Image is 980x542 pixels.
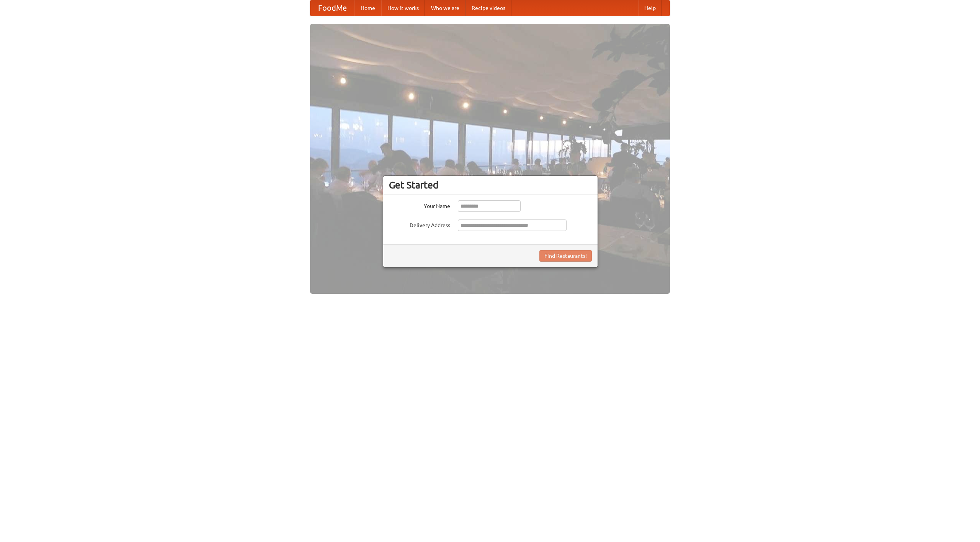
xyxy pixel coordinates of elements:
a: How it works [381,0,425,16]
label: Delivery Address [389,219,450,229]
label: Your Name [389,200,450,210]
a: Recipe videos [465,0,511,16]
a: FoodMe [310,0,354,16]
a: Home [354,0,381,16]
button: Find Restaurants! [539,250,592,262]
a: Help [638,0,662,16]
a: Who we are [425,0,465,16]
h3: Get Started [389,179,592,191]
